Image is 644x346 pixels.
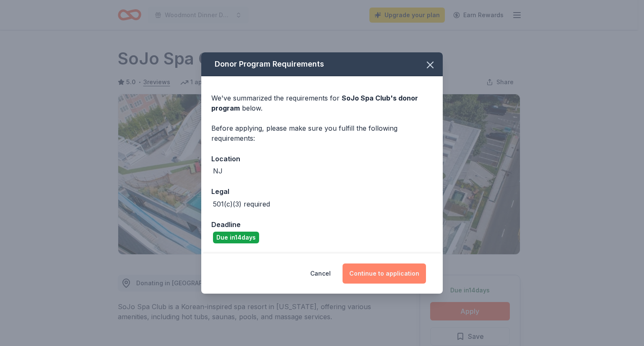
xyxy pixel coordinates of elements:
[310,263,331,284] button: Cancel
[213,199,270,209] div: 501(c)(3) required
[211,219,433,230] div: Deadline
[213,232,259,243] div: Due in 14 days
[213,166,223,176] div: NJ
[343,263,426,284] button: Continue to application
[211,123,433,143] div: Before applying, please make sure you fulfill the following requirements:
[211,93,433,113] div: We've summarized the requirements for below.
[211,153,433,164] div: Location
[201,52,443,76] div: Donor Program Requirements
[211,186,433,197] div: Legal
